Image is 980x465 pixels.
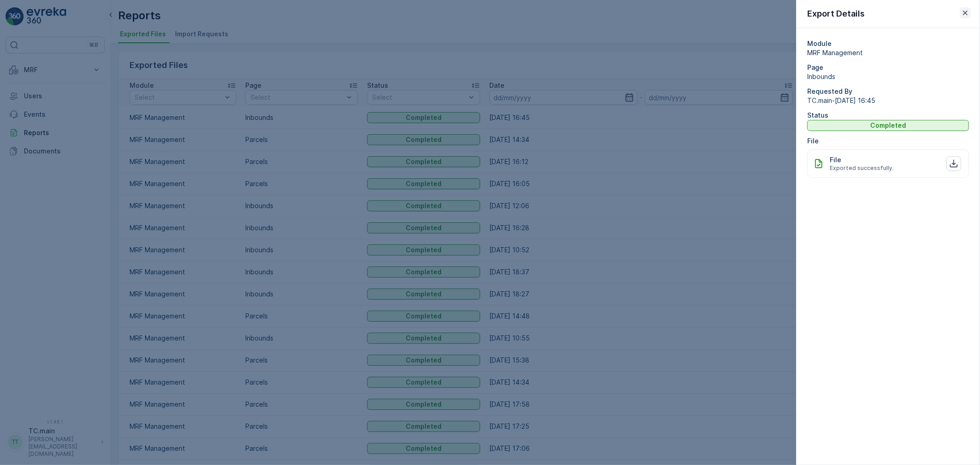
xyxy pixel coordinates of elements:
p: Module [807,39,969,48]
span: TC.main - [DATE] 16:45 [807,96,969,105]
span: Exported successfully. [830,164,894,172]
p: Status [807,111,969,120]
p: Export Details [807,7,865,20]
p: File [807,136,969,146]
button: Completed [807,120,969,131]
p: Page [807,63,969,72]
span: Inbounds [807,72,969,81]
p: Requested By [807,87,969,96]
span: MRF Management [807,48,969,57]
p: File [830,155,841,164]
p: Completed [870,121,906,130]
